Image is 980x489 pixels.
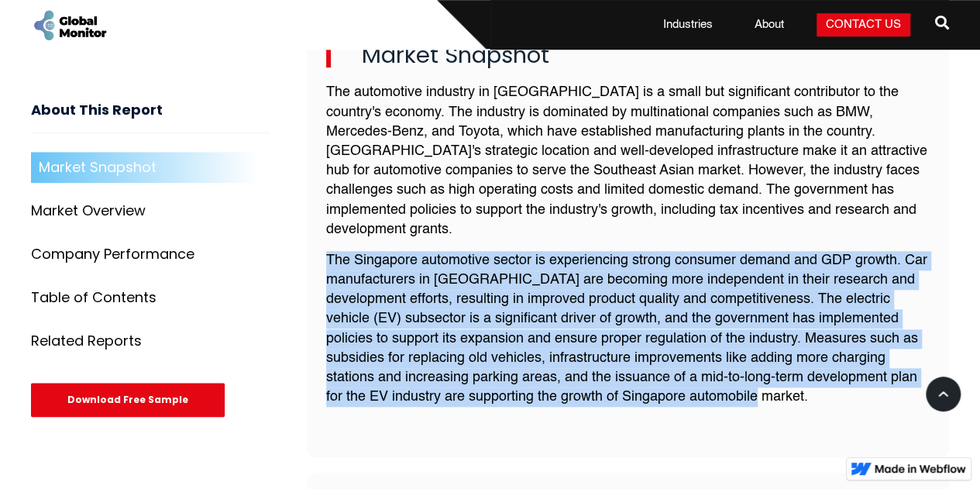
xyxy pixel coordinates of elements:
a: home [31,8,108,43]
a:  [935,9,949,40]
div: Download Free Sample [31,384,225,418]
a: Market Overview [31,196,270,227]
div: Company Performance [31,247,194,263]
div: Table of Contents [31,291,156,306]
div: Related Reports [31,334,142,350]
h2: Market Snapshot [326,43,930,68]
a: Company Performance [31,239,270,270]
a: Contact Us [817,13,910,36]
div: Market Overview [31,204,146,219]
a: Market Snapshot [31,153,270,184]
p: The Singapore automotive sector is experiencing strong consumer demand and GDP growth. Car manufa... [326,251,930,408]
img: Made in Webflow [875,464,966,474]
div: Market Snapshot [39,160,156,176]
p: The automotive industry in [GEOGRAPHIC_DATA] is a small but significant contributor to the countr... [326,83,930,239]
h3: About This Report [31,102,270,134]
a: Related Reports [31,326,270,357]
a: About [745,17,793,33]
a: Table of Contents [31,283,270,314]
span:  [935,12,949,33]
a: Industries [654,17,722,33]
